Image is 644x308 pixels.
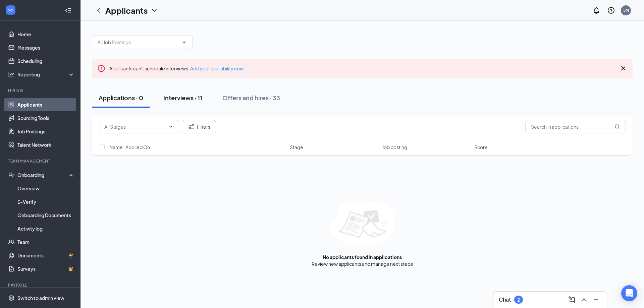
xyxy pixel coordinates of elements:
div: No applicants found in applications [323,254,402,260]
span: Name · Applied On [109,144,150,150]
span: Job posting [382,144,407,150]
a: DocumentsCrown [17,249,75,262]
button: ChevronUp [579,294,589,305]
svg: ComposeMessage [568,296,576,304]
img: empty-state [330,202,395,247]
a: E-Verify [17,195,75,208]
div: Switch to admin view [17,295,64,301]
input: All Stages [104,123,165,130]
svg: Notifications [592,6,600,14]
div: Onboarding [17,172,69,178]
span: Applicants can't schedule interviews. [109,65,244,71]
a: Overview [17,182,75,195]
a: Activity log [17,222,75,235]
div: Hiring [8,88,73,94]
div: Offers and hires · 33 [222,94,280,102]
button: Filter Filters [182,120,216,133]
a: Talent Network [17,138,75,151]
a: Team [17,235,75,249]
svg: UserCheck [8,172,15,178]
input: Search in applications [525,120,626,133]
input: All Job Postings [98,39,179,46]
svg: Filter [187,123,196,131]
svg: Error [97,64,105,72]
svg: ChevronUp [580,296,588,304]
a: Scheduling [17,54,75,68]
svg: Cross [619,64,627,72]
h3: Chat [499,296,511,303]
div: Open Intercom Messenger [621,285,637,301]
a: Applicants [17,98,75,111]
svg: ChevronDown [168,124,173,129]
svg: Settings [8,295,15,301]
div: Reporting [17,71,75,78]
div: Applications · 0 [99,94,143,102]
h1: Applicants [105,5,148,16]
svg: WorkstreamLogo [7,7,14,13]
a: Home [17,27,75,41]
div: 5M [623,7,629,13]
svg: ChevronLeft [95,6,103,14]
svg: Minimize [592,296,600,304]
a: Onboarding Documents [17,208,75,222]
div: Payroll [8,282,73,288]
svg: QuestionInfo [607,6,615,14]
span: Score [474,144,488,150]
div: Review new applicants and manage next steps [312,260,413,267]
div: 2 [517,297,520,303]
a: SurveysCrown [17,262,75,275]
button: Minimize [591,294,601,305]
button: ComposeMessage [567,294,577,305]
a: Add your availability now [190,65,244,71]
svg: Analysis [8,71,15,78]
a: Messages [17,41,75,54]
svg: ChevronDown [181,40,187,45]
svg: MagnifyingGlass [614,124,620,129]
a: Job Postings [17,125,75,138]
svg: Collapse [65,7,71,14]
svg: ChevronDown [150,6,158,14]
div: Team Management [8,158,73,164]
div: Interviews · 11 [163,94,202,102]
span: Stage [290,144,303,150]
a: Sourcing Tools [17,111,75,125]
